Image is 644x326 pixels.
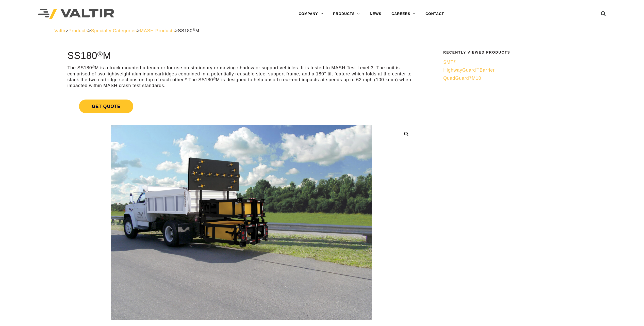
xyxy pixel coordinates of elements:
[193,28,195,32] sup: ®
[443,75,586,81] a: QuadGuard®M10
[79,100,133,113] span: Get Quote
[476,67,480,71] sup: ™
[213,77,216,81] sup: ®
[54,28,590,34] div: > > > >
[67,93,416,119] a: Get Quote
[67,51,416,61] h1: SS180 M
[365,9,386,19] a: NEWS
[443,59,586,65] a: SMT®
[69,28,88,33] a: Products
[91,28,137,33] a: Specialty Categories
[178,28,200,33] span: SS180 M
[293,9,328,19] a: COMPANY
[420,9,449,19] a: CONTACT
[54,28,65,33] a: Valtir
[443,67,586,73] a: HighwayGuard™Barrier
[97,50,103,58] sup: ®
[386,9,420,19] a: CAREERS
[443,76,481,81] span: QuadGuard M10
[140,28,175,33] a: MASH Products
[454,59,456,63] sup: ®
[38,9,114,19] img: Valtir
[67,65,416,89] p: The SS180 M is a truck mounted attenuator for use on stationary or moving shadow or support vehic...
[443,51,586,54] h2: Recently Viewed Products
[443,68,495,73] span: HighwayGuard Barrier
[443,60,456,65] span: SMT
[92,65,95,69] sup: ®
[328,9,365,19] a: PRODUCTS
[469,75,472,79] sup: ®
